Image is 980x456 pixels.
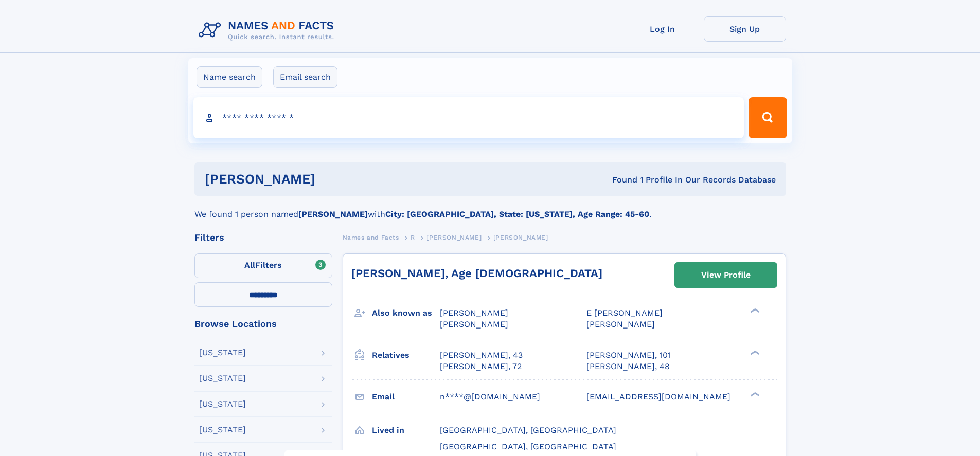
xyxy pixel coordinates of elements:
[372,346,440,364] h3: Relatives
[372,304,440,322] h3: Also known as
[372,388,440,406] h3: Email
[194,16,343,44] img: Logo Names and Facts
[748,307,760,314] div: ❯
[440,442,616,451] span: [GEOGRAPHIC_DATA], [GEOGRAPHIC_DATA]
[440,308,508,318] span: [PERSON_NAME]
[704,16,786,42] a: Sign Up
[411,231,415,244] a: R
[440,361,522,372] a: [PERSON_NAME], 72
[193,97,744,138] input: search input
[440,425,616,435] span: [GEOGRAPHIC_DATA], [GEOGRAPHIC_DATA]
[586,350,671,361] a: [PERSON_NAME], 101
[701,263,751,287] div: View Profile
[199,349,246,357] div: [US_STATE]
[205,173,464,186] h1: [PERSON_NAME]
[298,209,368,219] b: [PERSON_NAME]
[493,234,548,241] span: [PERSON_NAME]
[748,349,760,356] div: ❯
[194,233,332,242] div: Filters
[372,422,440,439] h3: Lived in
[586,308,663,318] span: E [PERSON_NAME]
[586,392,730,402] span: [EMAIL_ADDRESS][DOMAIN_NAME]
[748,391,760,397] div: ❯
[440,350,523,361] a: [PERSON_NAME], 43
[199,374,246,382] div: [US_STATE]
[244,260,255,270] span: All
[197,66,262,88] label: Name search
[411,234,415,241] span: R
[199,400,246,408] div: [US_STATE]
[343,231,399,244] a: Names and Facts
[194,196,786,221] div: We found 1 person named with .
[675,263,777,287] a: View Profile
[199,426,246,434] div: [US_STATE]
[586,319,655,329] span: [PERSON_NAME]
[464,174,776,186] div: Found 1 Profile In Our Records Database
[440,319,508,329] span: [PERSON_NAME]
[621,16,704,42] a: Log In
[426,231,482,244] a: [PERSON_NAME]
[351,267,602,280] a: [PERSON_NAME], Age [DEMOGRAPHIC_DATA]
[273,66,337,88] label: Email search
[749,97,787,138] button: Search Button
[194,253,332,278] label: Filters
[194,319,332,329] div: Browse Locations
[426,234,482,241] span: [PERSON_NAME]
[586,361,670,372] a: [PERSON_NAME], 48
[385,209,649,219] b: City: [GEOGRAPHIC_DATA], State: [US_STATE], Age Range: 45-60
